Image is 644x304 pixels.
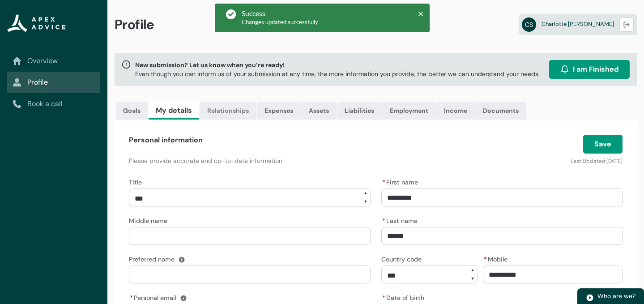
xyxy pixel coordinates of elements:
a: Profile [13,77,95,88]
abbr: required [382,294,385,302]
span: Profile [115,16,154,33]
a: Overview [13,56,95,66]
abbr: required [484,255,487,263]
a: Income [436,102,475,120]
p: Even though you can inform us of your submission at any time, the more information you provide, t... [135,69,540,78]
button: Logout [619,17,634,32]
img: Apex Advice Group [7,14,66,32]
span: Who are we? [597,292,635,300]
a: Expenses [257,102,301,120]
label: First name [381,176,422,187]
abbr: CS [522,17,536,32]
a: Goals [116,102,148,120]
a: Liabilities [337,102,382,120]
img: play.svg [586,294,594,302]
span: I am Finished [573,64,618,75]
label: Middle name [129,214,171,225]
label: Date of birth [381,291,428,302]
span: New submission? Let us know when you’re ready! [135,60,540,69]
span: Changes updated successfully [242,18,318,26]
a: Employment [382,102,436,120]
button: Save [583,135,623,154]
label: Last name [381,214,421,225]
nav: Sub page [7,50,100,115]
a: Assets [301,102,337,120]
h4: Personal information [129,135,203,146]
button: I am Finished [549,60,630,79]
abbr: required [130,294,133,302]
abbr: required [382,178,385,186]
a: Relationships [200,102,256,120]
a: My details [149,102,199,120]
abbr: required [382,217,385,225]
span: Title [129,178,142,186]
label: Preferred name [129,253,178,264]
label: Personal email [129,291,180,302]
a: Documents [475,102,526,120]
img: alarm.svg [560,65,569,74]
div: Success [242,9,318,18]
span: Country code [381,255,422,263]
a: Book a call [13,98,95,109]
a: CSCharlotte [PERSON_NAME] [519,14,637,35]
label: Mobile [483,253,511,264]
lightning-formatted-date-time: [DATE] [606,158,623,165]
span: Charlotte [PERSON_NAME] [542,20,614,28]
p: Please provide accurate and up-to-date information. [129,156,454,165]
lightning-formatted-text: Last Updated: [571,158,606,165]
